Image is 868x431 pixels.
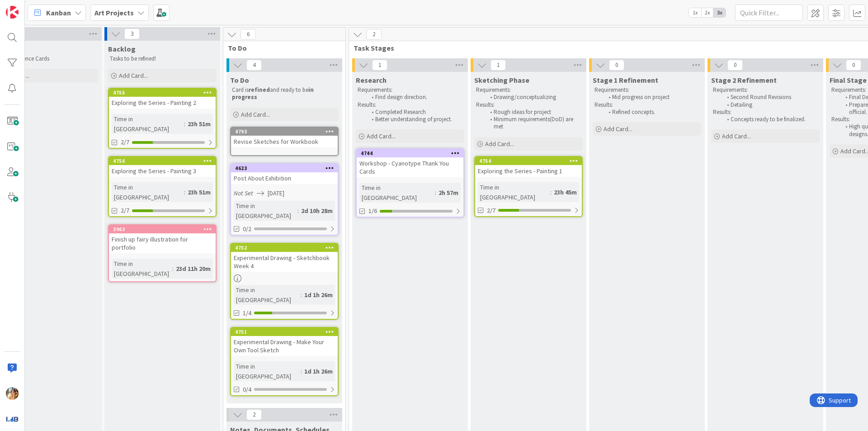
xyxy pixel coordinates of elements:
[478,182,550,202] div: Time in [GEOGRAPHIC_DATA]
[727,60,743,71] span: 0
[241,29,256,40] span: 6
[110,55,215,62] p: Tasks to be refined!
[475,165,582,177] div: Exploring the Series - Painting 1
[475,157,582,165] div: 4754
[485,116,581,131] li: Minimum requirements(DoD) are met
[234,201,297,221] div: Time in [GEOGRAPHIC_DATA]
[722,101,818,109] li: Detailing
[604,94,700,101] li: Mid progress on project
[232,86,337,101] p: Card is and ready to be
[235,329,338,335] div: 4751
[231,328,338,336] div: 4751
[108,44,136,53] span: Backlog
[485,109,581,116] li: Rough ideas for project
[241,110,270,118] span: Add Card...
[358,101,462,109] p: Results:
[108,224,217,282] a: 3963Finish up fairy illustration for portfolioTime in [GEOGRAPHIC_DATA]:23d 11h 20m
[94,8,134,17] b: Art Projects
[46,7,71,18] span: Kanban
[235,165,338,171] div: 4623
[231,336,338,356] div: Experimental Drawing - Make Your Own Tool Sketch
[232,86,315,101] strong: in progress
[357,149,463,157] div: 4744
[184,119,185,129] span: :
[476,86,581,94] p: Requirements:
[435,188,436,198] span: :
[367,94,463,101] li: Find design direction.
[356,76,387,85] span: Research
[297,206,299,216] span: :
[109,157,216,177] div: 4756Exploring the Series - Painting 3
[174,264,213,274] div: 23d 11h 20m
[302,366,335,376] div: 1d 1h 26m
[713,86,818,94] p: Requirements:
[231,172,338,184] div: Post About Exhibition
[701,8,713,17] span: 2x
[246,60,262,71] span: 4
[231,328,338,356] div: 4751Experimental Drawing - Make Your Own Tool Sketch
[230,76,249,85] span: To Do
[476,101,581,109] p: Results:
[609,60,624,71] span: 0
[243,224,251,234] span: 0/2
[109,89,216,109] div: 4755Exploring the Series - Painting 2
[243,385,251,394] span: 0/4
[235,128,338,135] div: 4793
[846,60,861,71] span: 0
[121,137,129,147] span: 2/7
[367,109,463,116] li: Completed Research
[604,125,632,133] span: Add Card...
[357,157,463,177] div: Workshop - Cyanotype Thank You Cards
[594,101,699,109] p: Results:
[604,109,700,116] li: Refined concepts.
[367,116,463,123] li: Better understanding of project.
[735,5,803,21] input: Quick Filter...
[231,244,338,272] div: 4752Experimental Drawing - Sketchbook Week 4
[713,109,818,116] p: Results:
[299,206,335,216] div: 2d 10h 28m
[475,157,582,177] div: 4754Exploring the Series - Painting 1
[234,285,301,305] div: Time in [GEOGRAPHIC_DATA]
[19,1,41,12] span: Support
[485,94,581,101] li: Drawing/conceptualizing
[230,163,339,236] a: 4623Post About ExhibitionNot Set[DATE]Time in [GEOGRAPHIC_DATA]:2d 10h 28m0/2
[6,6,19,19] img: Visit kanbanzone.com
[230,127,339,156] a: 4793Revise Sketches for Workbook
[235,245,338,251] div: 4752
[185,119,213,129] div: 23h 51m
[358,86,462,94] p: Requirements:
[302,290,335,300] div: 1d 1h 26m
[722,116,818,123] li: Concepts ready to be finalized.
[113,90,216,96] div: 4755
[593,76,658,85] span: Stage 1 Refinement
[361,150,463,156] div: 4744
[249,86,270,94] strong: refined
[711,76,777,85] span: Stage 2 Refinement
[109,225,216,253] div: 3963Finish up fairy illustration for portfolio
[359,183,435,203] div: Time in [GEOGRAPHIC_DATA]
[368,206,377,216] span: 1/6
[713,8,726,17] span: 3x
[231,164,338,172] div: 4623
[474,76,529,85] span: Sketching Phase
[246,409,262,420] span: 2
[108,88,217,149] a: 4755Exploring the Series - Painting 2Time in [GEOGRAPHIC_DATA]:23h 51m2/7
[6,387,19,400] img: JF
[479,158,582,164] div: 4754
[109,165,216,177] div: Exploring the Series - Painting 3
[234,361,301,381] div: Time in [GEOGRAPHIC_DATA]
[231,128,338,136] div: 4793
[234,189,253,197] i: Not Set
[689,8,701,17] span: 1x
[109,157,216,165] div: 4756
[231,128,338,147] div: 4793Revise Sketches for Workbook
[550,187,552,197] span: :
[491,60,506,71] span: 1
[268,189,284,198] span: [DATE]
[243,308,251,318] span: 1/4
[357,149,463,177] div: 4744Workshop - Cyanotype Thank You Cards
[231,164,338,184] div: 4623Post About Exhibition
[231,252,338,272] div: Experimental Drawing - Sketchbook Week 4
[228,43,334,52] span: To Do
[366,29,382,40] span: 2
